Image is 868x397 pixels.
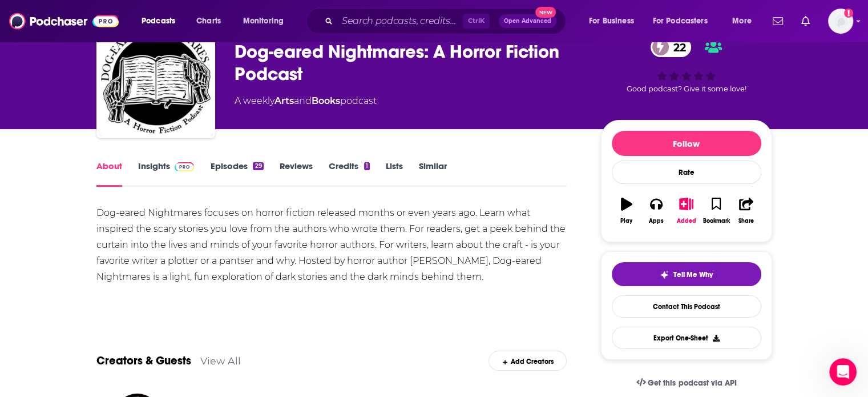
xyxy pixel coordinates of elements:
h1: Messages [84,5,146,24]
div: • [DATE] [109,93,141,105]
div: Add Creators [488,351,567,371]
button: open menu [581,12,648,30]
img: Carmela avatar [11,260,25,274]
button: Added [671,190,701,231]
div: Play [620,218,632,224]
div: [PERSON_NAME] [41,135,107,147]
span: and [294,95,312,106]
div: [PERSON_NAME] [41,177,107,189]
span: Rate your conversation [41,124,134,133]
img: Carmela avatar [11,218,25,232]
button: Export One-Sheet [612,327,761,349]
span: For Podcasters [653,13,708,29]
button: Share [731,190,761,231]
svg: Add a profile image [844,9,853,18]
a: Similar [419,161,447,187]
a: Get this podcast via API [627,369,746,397]
a: Lists [386,161,403,187]
button: Show profile menu [828,9,853,34]
div: 22Good podcast? Give it some love! [601,30,772,101]
img: Profile image for Barbara [13,39,36,62]
img: User Profile [828,9,853,34]
button: Open AdvancedNew [499,14,556,28]
button: Send us a message [53,257,176,280]
img: Profile image for Barbara [13,166,36,189]
img: tell me why sparkle [660,270,669,279]
span: 22 [662,37,692,57]
img: Podchaser - Follow, Share and Rate Podcasts [9,10,119,32]
span: Rate your conversation [41,82,134,91]
a: Arts [274,95,294,106]
button: open menu [724,12,766,30]
div: 29 [253,162,263,170]
img: Matt avatar [17,209,30,223]
button: Bookmark [701,190,731,231]
img: Podchaser Pro [175,162,195,171]
a: About [96,161,122,187]
span: For Business [589,13,634,29]
div: A weekly podcast [235,94,377,108]
div: • [DATE] [81,219,113,231]
img: Matt avatar [17,251,30,265]
span: Get this podcast via API [648,378,736,388]
img: Barbara avatar [21,260,35,274]
div: Share [738,218,754,224]
span: Open Advanced [504,18,551,24]
span: Podcasts [142,13,175,29]
button: tell me why sparkleTell Me Why [612,262,761,286]
div: Search podcasts, credits, & more... [317,8,577,34]
button: open menu [134,12,190,30]
a: 22 [651,37,692,57]
img: Barbara avatar [21,218,35,232]
span: Rate your conversation [41,166,134,175]
div: Dog-eared Nightmares focuses on horror fiction released months or even years ago. Learn what insp... [96,205,567,285]
span: Good podcast? Give it some love! [627,85,746,93]
div: 1 [364,162,370,170]
span: Monitoring [243,13,284,29]
div: [PERSON_NAME] [41,93,107,105]
a: Contact This Podcast [612,295,761,318]
span: Tell Me Why [673,270,713,279]
a: Show notifications dropdown [797,11,814,31]
span: Ctrl K [463,14,490,29]
span: Home [26,320,50,328]
a: InsightsPodchaser Pro [138,161,195,187]
div: Podchaser [38,262,79,274]
span: More [732,13,752,29]
a: Episodes29 [210,161,263,187]
a: Books [312,95,340,106]
a: View All [200,355,241,367]
a: Credits1 [329,161,370,187]
button: Apps [641,190,671,231]
div: • [DATE] [109,50,141,62]
div: Rate [612,161,761,184]
a: Reviews [280,161,313,187]
button: open menu [235,12,298,30]
span: Charts [196,13,221,29]
span: Logged in as madeleinelbrownkensington [828,9,853,34]
a: Show notifications dropdown [768,11,788,31]
img: Profile image for Barbara [13,81,36,104]
button: open menu [645,12,724,30]
div: Bookmark [703,218,729,224]
div: Added [677,218,696,224]
a: Creators & Guests [96,354,191,368]
input: Search podcasts, credits, & more... [337,12,463,30]
button: Messages [76,292,152,338]
button: Help [152,292,228,338]
span: Messages [92,320,136,328]
div: Apps [649,218,664,224]
img: Profile image for Barbara [13,123,36,146]
span: Rate your conversation [41,39,134,49]
span: Help [181,320,199,328]
a: Charts [189,12,228,30]
div: [PERSON_NAME] [41,50,107,62]
img: Dog-eared Nightmares: A Horror Fiction Podcast [99,22,213,136]
div: • [DATE] [109,135,141,147]
span: New [535,7,556,18]
div: • [DATE] [109,177,141,189]
button: Play [612,190,641,231]
iframe: Intercom live chat [829,358,857,386]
